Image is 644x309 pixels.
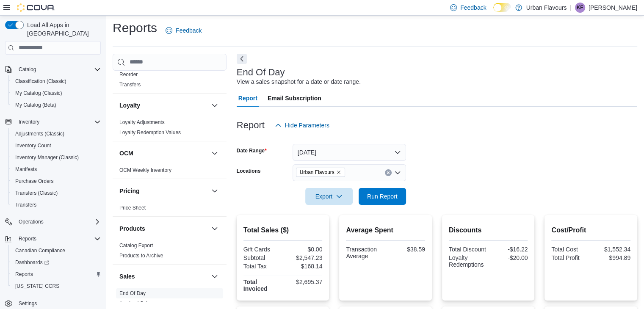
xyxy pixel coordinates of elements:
[12,269,101,279] span: Reports
[237,147,267,154] label: Date Range
[119,243,153,248] a: Catalog Export
[119,82,141,88] a: Transfers
[119,101,140,110] h3: Loyalty
[119,149,208,157] button: OCM
[119,81,141,88] span: Transfers
[8,75,104,87] button: Classification (Classic)
[119,149,133,157] h3: OCM
[2,63,104,75] button: Catalog
[593,246,630,253] div: $1,552.34
[237,168,261,174] label: Locations
[8,175,104,187] button: Purchase Orders
[210,148,220,158] button: OCM
[268,90,321,107] span: Email Subscription
[575,3,585,13] div: Kris Friesen
[19,66,36,73] span: Catalog
[237,54,247,64] button: Next
[15,64,101,74] span: Catalog
[119,187,139,195] h3: Pricing
[15,271,33,278] span: Reports
[12,246,69,256] a: Canadian Compliance
[8,87,104,99] button: My Catalog (Classic)
[8,245,104,257] button: Canadian Compliance
[367,192,398,201] span: Run Report
[119,253,163,259] a: Products to Archive
[15,166,37,173] span: Manifests
[12,188,101,198] span: Transfers (Classic)
[15,117,43,127] button: Inventory
[243,254,281,261] div: Subtotal
[12,141,101,151] span: Inventory Count
[449,254,486,268] div: Loyalty Redemptions
[210,100,220,110] button: Loyalty
[15,142,51,149] span: Inventory Count
[12,129,101,139] span: Adjustments (Classic)
[15,259,49,266] span: Dashboards
[113,240,227,264] div: Products
[577,3,583,13] span: KF
[119,167,171,174] span: OCM Weekly Inventory
[119,72,138,77] a: Reorder
[346,225,425,235] h2: Average Spent
[8,280,104,292] button: [US_STATE] CCRS
[15,217,47,227] button: Operations
[119,300,153,307] span: Itemized Sales
[305,188,353,205] button: Export
[15,154,79,161] span: Inventory Manager (Classic)
[119,71,138,78] span: Reorder
[12,200,101,210] span: Transfers
[12,200,40,210] a: Transfers
[12,88,101,98] span: My Catalog (Classic)
[113,117,227,141] div: Loyalty
[19,235,36,242] span: Reports
[285,121,329,130] span: Hide Parameters
[237,67,285,77] h3: End Of Day
[8,187,104,199] button: Transfers (Classic)
[119,119,165,125] a: Loyalty Adjustments
[119,129,181,136] span: Loyalty Redemption Values
[387,246,425,253] div: $38.59
[243,225,323,235] h2: Total Sales ($)
[293,144,406,161] button: [DATE]
[15,78,66,85] span: Classification (Classic)
[12,100,60,110] a: My Catalog (Beta)
[119,119,165,126] span: Loyalty Adjustments
[12,88,66,98] a: My Catalog (Classic)
[490,246,528,253] div: -$16.22
[8,163,104,175] button: Manifests
[285,254,322,261] div: $2,547.23
[551,246,589,253] div: Total Cost
[176,26,202,35] span: Feedback
[8,128,104,140] button: Adjustments (Classic)
[15,64,39,74] button: Catalog
[12,188,61,198] a: Transfers (Classic)
[119,242,153,249] span: Catalog Export
[15,234,101,244] span: Reports
[119,301,153,306] a: Itemized Sales
[8,99,104,111] button: My Catalog (Beta)
[12,152,101,163] span: Inventory Manager (Classic)
[237,77,361,86] div: View a sales snapshot for a date or date range.
[385,169,392,176] button: Clear input
[285,246,322,253] div: $0.00
[346,246,384,259] div: Transaction Average
[551,254,589,261] div: Total Profit
[271,117,333,134] button: Hide Parameters
[12,141,55,151] a: Inventory Count
[12,76,101,86] span: Classification (Classic)
[12,257,101,268] span: Dashboards
[15,298,101,309] span: Settings
[570,3,572,13] p: |
[119,272,208,281] button: Sales
[119,272,135,281] h3: Sales
[2,116,104,128] button: Inventory
[24,21,101,38] span: Load All Apps in [GEOGRAPHIC_DATA]
[12,129,68,139] a: Adjustments (Classic)
[296,168,345,177] span: Urban Flavours
[19,119,39,125] span: Inventory
[15,190,58,196] span: Transfers (Classic)
[285,279,322,285] div: $2,695.37
[593,254,630,261] div: $994.89
[12,246,101,256] span: Canadian Compliance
